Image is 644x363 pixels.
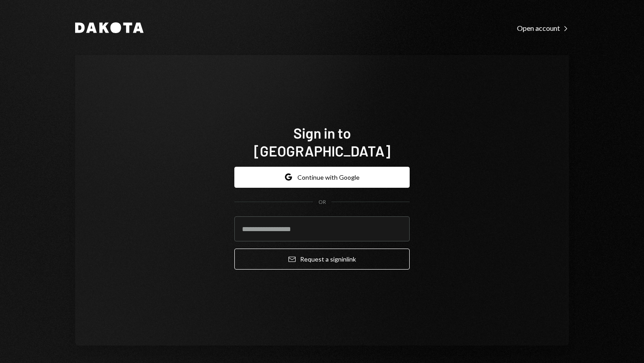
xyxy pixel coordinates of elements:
[517,24,569,33] div: Open account
[517,23,569,33] a: Open account
[318,198,326,206] div: OR
[234,167,410,188] button: Continue with Google
[234,249,410,270] button: Request a signinlink
[234,124,410,160] h1: Sign in to [GEOGRAPHIC_DATA]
